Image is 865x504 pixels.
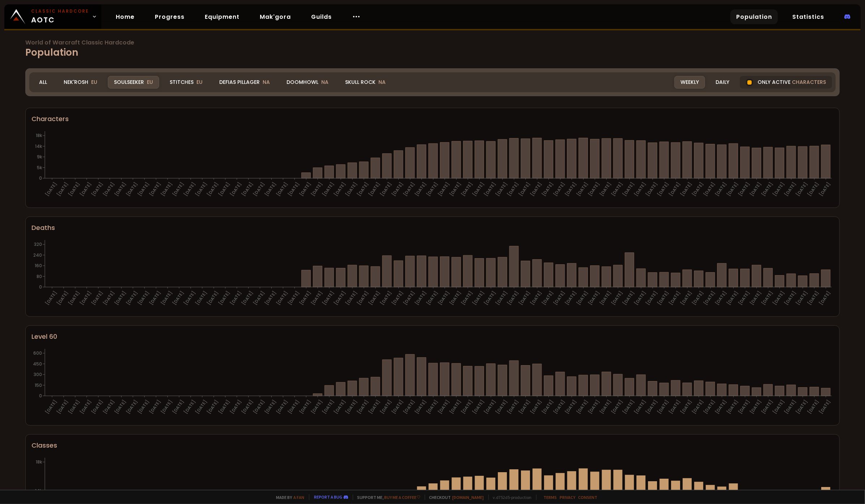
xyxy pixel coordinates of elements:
text: [DATE] [691,181,705,197]
text: [DATE] [333,181,347,197]
text: [DATE] [564,181,578,197]
text: [DATE] [79,399,93,415]
text: [DATE] [368,181,382,197]
span: EU [196,78,203,86]
text: [DATE] [691,290,705,306]
text: [DATE] [113,290,127,306]
text: [DATE] [229,290,243,306]
text: [DATE] [587,181,601,197]
text: [DATE] [518,399,532,415]
text: [DATE] [217,181,232,197]
text: [DATE] [160,290,174,306]
text: [DATE] [448,181,462,197]
text: [DATE] [79,290,93,306]
text: [DATE] [287,399,301,415]
text: [DATE] [425,181,439,197]
text: [DATE] [483,290,497,306]
tspan: 18k [36,459,42,465]
text: [DATE] [275,290,289,306]
text: [DATE] [391,399,405,415]
text: [DATE] [356,399,370,415]
text: [DATE] [714,181,728,197]
text: [DATE] [287,181,301,197]
text: [DATE] [263,290,277,306]
text: [DATE] [541,399,555,415]
text: [DATE] [564,399,578,415]
text: [DATE] [56,399,70,415]
text: [DATE] [529,181,543,197]
div: Classes [31,440,834,450]
text: [DATE] [760,290,774,306]
text: [DATE] [633,181,647,197]
text: [DATE] [714,399,728,415]
text: [DATE] [171,290,185,306]
text: [DATE] [183,181,197,197]
text: [DATE] [229,399,243,415]
text: [DATE] [194,399,208,415]
text: [DATE] [194,290,208,306]
text: [DATE] [622,399,636,415]
tspan: 14k [35,488,42,494]
text: [DATE] [414,290,428,306]
text: [DATE] [679,181,694,197]
text: [DATE] [564,290,578,306]
text: [DATE] [506,399,520,415]
text: [DATE] [633,290,647,306]
tspan: 18k [36,132,42,138]
div: Skull Rock [339,76,392,89]
text: [DATE] [737,181,751,197]
tspan: 320 [34,241,42,247]
text: [DATE] [414,181,428,197]
text: [DATE] [240,181,254,197]
text: [DATE] [806,181,821,197]
text: [DATE] [645,290,659,306]
text: [DATE] [622,290,636,306]
div: Nek'Rosh [58,76,103,89]
tspan: 14k [35,143,42,149]
span: AOTC [31,8,89,25]
text: [DATE] [102,290,116,306]
text: [DATE] [136,399,150,415]
text: [DATE] [333,290,347,306]
text: [DATE] [321,399,335,415]
text: [DATE] [160,181,174,197]
text: [DATE] [783,181,797,197]
text: [DATE] [275,181,289,197]
text: [DATE] [818,290,832,306]
div: Only active [740,76,832,89]
text: [DATE] [610,181,624,197]
a: Terms [544,495,557,500]
text: [DATE] [125,290,139,306]
span: v. d752d5 - production [488,495,532,500]
text: [DATE] [552,181,567,197]
text: [DATE] [310,290,324,306]
tspan: 0 [39,284,42,290]
text: [DATE] [102,181,116,197]
text: [DATE] [668,399,682,415]
text: [DATE] [206,290,220,306]
span: NA [321,78,328,86]
text: [DATE] [136,181,150,197]
text: [DATE] [772,290,786,306]
text: [DATE] [471,181,485,197]
text: [DATE] [483,181,497,197]
div: Weekly [674,76,705,89]
text: [DATE] [206,181,220,197]
text: [DATE] [760,181,774,197]
text: [DATE] [171,399,185,415]
tspan: 450 [33,361,42,367]
text: [DATE] [252,399,266,415]
a: Classic HardcoreAOTC [4,4,101,29]
div: Stitches [164,76,209,89]
text: [DATE] [437,399,451,415]
text: [DATE] [344,399,359,415]
text: [DATE] [656,181,670,197]
text: [DATE] [795,290,809,306]
a: Guilds [305,9,338,24]
text: [DATE] [541,290,555,306]
text: [DATE] [714,290,728,306]
div: Deaths [31,223,834,232]
text: [DATE] [310,181,324,197]
text: [DATE] [217,290,232,306]
a: Buy me a coffee [385,495,420,500]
